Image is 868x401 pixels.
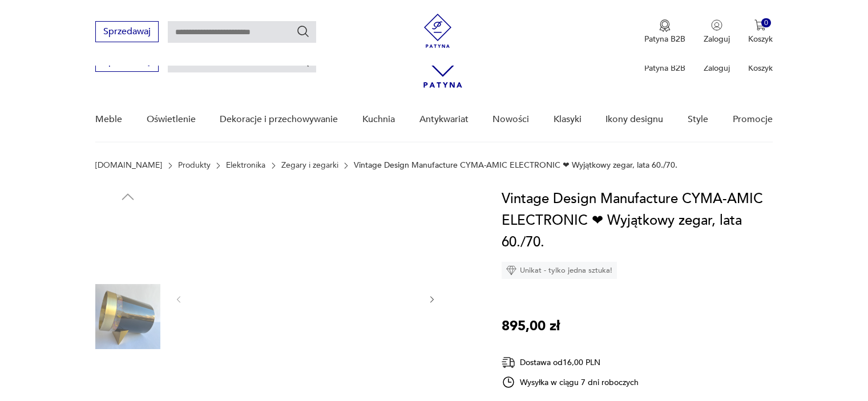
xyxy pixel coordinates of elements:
a: Antykwariat [419,98,469,141]
a: Sprzedawaj [95,58,159,66]
a: Oświetlenie [147,98,196,141]
a: Ikona medaluPatyna B2B [644,19,685,44]
img: Ikonka użytkownika [711,19,722,31]
p: 895,00 zł [502,315,560,337]
div: 0 [761,18,771,28]
p: Zaloguj [704,34,730,44]
button: Zaloguj [704,19,730,44]
div: Dostawa od 16,00 PLN [502,355,639,370]
p: Koszyk [748,63,773,74]
img: Ikona dostawy [502,355,515,370]
img: Ikona medalu [659,19,671,32]
a: Style [688,98,708,141]
p: Koszyk [748,34,773,44]
a: Kuchnia [362,98,395,141]
img: Zdjęcie produktu Vintage Design Manufacture CYMA-AMIC ELECTRONIC ❤ Wyjątkowy zegar, lata 60./70. [95,211,160,276]
button: Sprzedawaj [95,21,159,42]
a: Meble [95,98,122,141]
button: 0Koszyk [748,19,773,44]
p: Zaloguj [704,63,730,74]
p: Patyna B2B [644,34,685,44]
img: Ikona koszyka [754,19,766,31]
a: Ikony designu [605,98,663,141]
a: Elektronika [226,161,265,170]
p: Patyna B2B [644,63,685,74]
a: Nowości [492,98,529,141]
a: Promocje [733,98,773,141]
p: Vintage Design Manufacture CYMA-AMIC ELECTRONIC ❤ Wyjątkowy zegar, lata 60./70. [354,161,677,170]
a: Sprzedawaj [95,29,159,37]
a: [DOMAIN_NAME] [95,161,162,170]
button: Patyna B2B [644,19,685,44]
div: Wysyłka w ciągu 7 dni roboczych [502,375,639,389]
a: Produkty [178,161,211,170]
div: Unikat - tylko jedna sztuka! [502,262,617,279]
img: Patyna - sklep z meblami i dekoracjami vintage [421,14,455,48]
img: Zdjęcie produktu Vintage Design Manufacture CYMA-AMIC ELECTRONIC ❤ Wyjątkowy zegar, lata 60./70. [95,284,160,349]
img: Ikona diamentu [506,265,516,276]
a: Zegary i zegarki [281,161,338,170]
h1: Vintage Design Manufacture CYMA-AMIC ELECTRONIC ❤ Wyjątkowy zegar, lata 60./70. [502,188,773,253]
a: Klasyki [554,98,582,141]
button: Szukaj [296,25,310,38]
a: Dekoracje i przechowywanie [220,98,338,141]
